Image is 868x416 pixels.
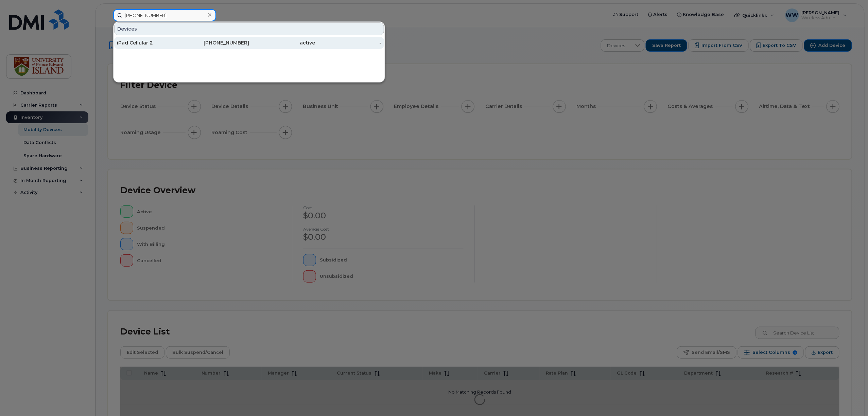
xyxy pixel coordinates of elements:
[114,22,384,35] div: Devices
[117,39,183,46] div: iPad Cellular 2
[183,39,249,46] div: [PHONE_NUMBER]
[315,39,382,46] div: -
[114,37,384,49] a: iPad Cellular 2[PHONE_NUMBER]active-
[249,39,315,46] div: active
